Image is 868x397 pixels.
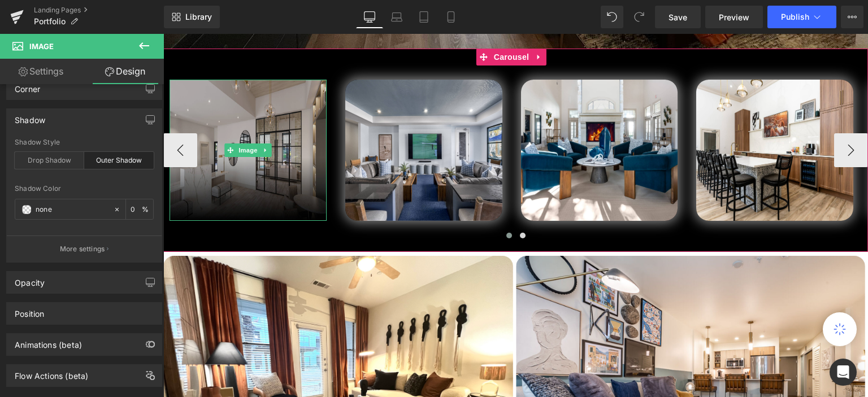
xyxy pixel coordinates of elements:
[767,6,836,28] button: Publish
[15,185,154,193] div: Shadow Color
[34,17,66,26] span: Portfolio
[356,6,383,28] a: Desktop
[841,6,863,28] button: More
[368,15,383,32] a: Expand / Collapse
[830,359,857,386] div: Open Intercom Messenger
[15,303,44,319] div: Position
[185,12,212,22] span: Library
[781,12,809,21] span: Publish
[15,78,40,94] div: Corner
[719,11,749,23] span: Preview
[705,6,763,28] a: Preview
[84,152,154,169] div: Outer Shadow
[15,138,154,146] div: Shadow Style
[97,110,108,123] a: Expand / Collapse
[15,272,45,287] div: Opacity
[164,6,220,28] a: New Library
[36,203,108,216] input: Color
[601,6,623,28] button: Undo
[29,42,54,51] span: Image
[60,244,105,254] p: More settings
[15,109,45,125] div: Shadow
[437,6,465,28] a: Mobile
[328,15,368,32] span: Carousel
[669,11,687,23] span: Save
[410,6,437,28] a: Tablet
[73,110,97,123] span: Image
[15,334,82,350] div: Animations (beta)
[383,6,410,28] a: Laptop
[628,6,650,28] button: Redo
[126,199,153,219] div: %
[84,59,166,84] a: Design
[7,235,162,262] button: More settings
[34,6,164,15] a: Landing Pages
[15,365,88,381] div: Flow Actions (beta)
[15,152,84,169] div: Drop Shadow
